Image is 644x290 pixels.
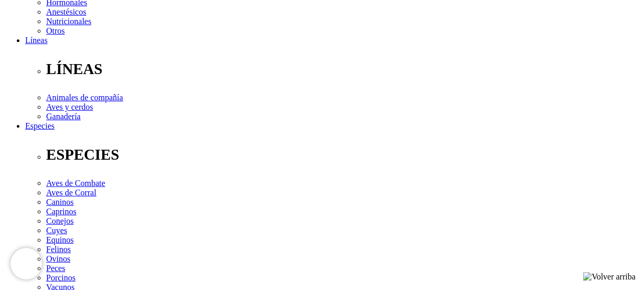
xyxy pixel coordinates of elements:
a: Felinos [46,245,71,254]
a: Aves de Corral [46,188,96,197]
img: Volver arriba [583,272,636,282]
a: Porcinos [46,273,76,282]
a: Caprinos [46,207,77,216]
a: Conejos [46,216,73,225]
a: Cuyes [46,226,67,235]
iframe: Brevo live chat [10,248,42,279]
a: Líneas [25,36,48,45]
a: Otros [46,26,65,35]
a: Caninos [46,198,73,206]
a: Peces [46,264,65,273]
a: Equinos [46,235,73,244]
a: Ganadería [46,112,81,121]
a: Nutricionales [46,17,91,26]
a: Aves y cerdos [46,102,93,111]
a: Anestésicos [46,7,86,16]
p: ESPECIES [46,146,640,163]
a: Especies [25,121,55,130]
a: Aves de Combate [46,179,105,188]
a: Ovinos [46,254,70,263]
a: Animales de compañía [46,93,123,102]
p: LÍNEAS [46,60,640,78]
